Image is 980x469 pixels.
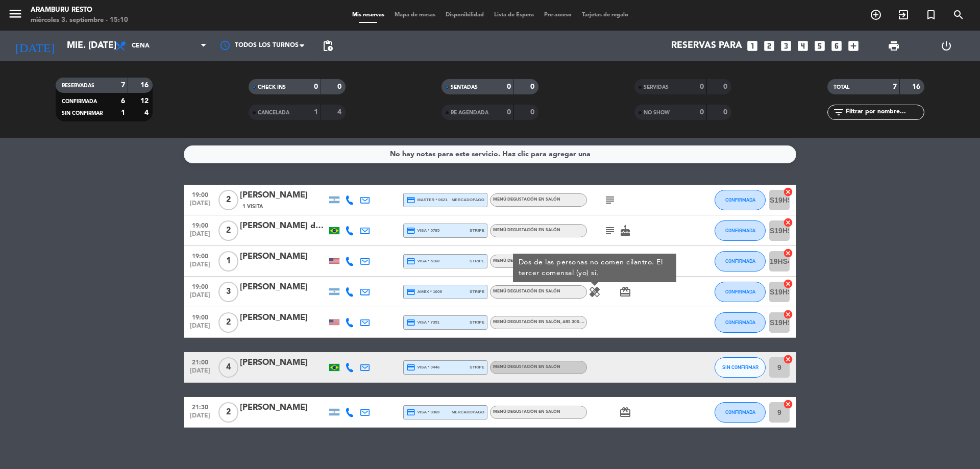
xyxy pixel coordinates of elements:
span: CONFIRMADA [725,289,755,294]
span: Tarjetas de regalo [577,12,633,18]
span: CANCELADA [258,110,289,115]
span: 2 [218,312,238,333]
i: cancel [783,309,793,319]
span: Menú degustación en salón [493,365,560,369]
i: credit_card [406,408,415,417]
span: visa * 5785 [406,226,439,235]
i: filter_list [832,106,845,118]
span: 4 [218,357,238,378]
span: 1 Visita [242,203,263,211]
span: 21:00 [187,356,213,367]
div: [PERSON_NAME] [240,281,327,294]
span: , ARS 300.000 [560,320,588,324]
span: Menú degustación en salón [493,259,588,263]
button: menu [8,6,23,25]
i: credit_card [406,287,415,297]
span: stripe [470,227,484,234]
span: Reservas para [671,41,742,51]
span: [DATE] [187,292,213,304]
button: CONFIRMADA [715,312,766,333]
i: looks_two [763,39,776,53]
strong: 1 [314,109,318,116]
span: [DATE] [187,200,213,212]
span: 19:00 [187,280,213,292]
i: [DATE] [8,35,62,57]
span: CONFIRMADA [725,258,755,264]
i: cancel [783,248,793,258]
strong: 0 [700,109,704,116]
span: 19:00 [187,311,213,323]
strong: 16 [912,83,922,90]
button: CONFIRMADA [715,220,766,241]
i: credit_card [406,363,415,372]
span: 19:00 [187,219,213,231]
span: Mapa de mesas [389,12,440,18]
button: CONFIRMADA [715,282,766,302]
span: Mis reservas [347,12,389,18]
div: [PERSON_NAME] [240,311,327,325]
span: [DATE] [187,412,213,424]
i: add_circle_outline [870,9,882,21]
div: [PERSON_NAME] [240,250,327,263]
div: [PERSON_NAME] [240,189,327,202]
span: [DATE] [187,261,213,273]
div: miércoles 3. septiembre - 15:10 [31,15,128,26]
span: Lista de Espera [489,12,539,18]
span: visa * 0446 [406,363,439,372]
span: pending_actions [322,40,334,52]
strong: 16 [140,82,151,89]
span: CONFIRMADA [62,99,97,104]
span: [DATE] [187,323,213,334]
span: [DATE] [187,231,213,242]
strong: 1 [121,109,125,116]
i: credit_card [406,318,415,327]
input: Filtrar por nombre... [845,107,924,118]
i: card_giftcard [619,286,631,298]
span: Menú degustación en salón [493,289,560,293]
i: credit_card [406,195,415,205]
button: SIN CONFIRMAR [715,357,766,378]
i: subject [604,225,616,237]
span: stripe [470,319,484,326]
span: 1 [218,251,238,271]
div: LOG OUT [920,31,972,61]
i: search [952,9,965,21]
span: NO SHOW [644,110,670,115]
i: looks_one [746,39,759,53]
span: stripe [470,364,484,371]
span: visa * 7351 [406,318,439,327]
span: Disponibilidad [440,12,489,18]
strong: 0 [507,83,511,90]
div: No hay notas para este servicio. Haz clic para agregar una [390,149,591,160]
strong: 0 [337,83,344,90]
strong: 6 [121,97,125,105]
span: Pre-acceso [539,12,577,18]
span: CHECK INS [258,85,286,90]
i: looks_5 [813,39,826,53]
span: CONFIRMADA [725,319,755,325]
i: cancel [783,399,793,409]
i: cancel [783,187,793,197]
span: 2 [218,402,238,423]
i: looks_4 [796,39,810,53]
span: 21:30 [187,401,213,412]
span: Cena [132,42,150,50]
strong: 0 [700,83,704,90]
i: looks_6 [830,39,843,53]
strong: 0 [530,83,536,90]
span: SIN CONFIRMAR [722,364,758,370]
i: add_box [847,39,860,53]
span: CONFIRMADA [725,228,755,233]
button: CONFIRMADA [715,402,766,423]
span: 2 [218,220,238,241]
i: healing [589,286,601,298]
span: stripe [470,288,484,295]
div: [PERSON_NAME] [240,356,327,369]
i: looks_3 [779,39,793,53]
span: TOTAL [834,85,849,90]
i: cancel [783,354,793,364]
i: exit_to_app [897,9,910,21]
span: Menú degustación en salón [493,320,588,324]
i: card_giftcard [619,406,631,418]
strong: 4 [337,109,344,116]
